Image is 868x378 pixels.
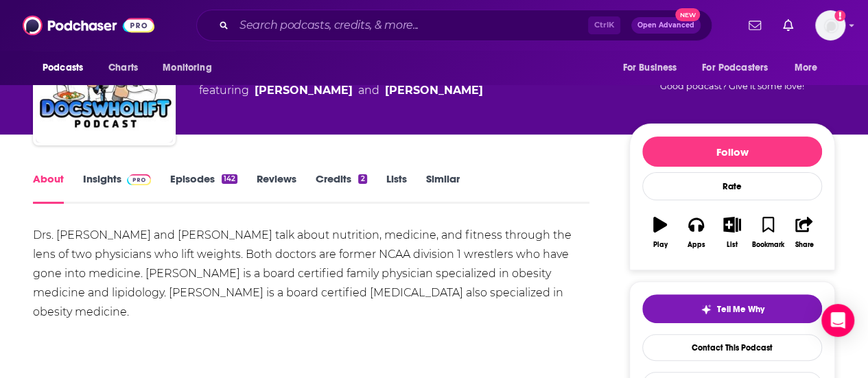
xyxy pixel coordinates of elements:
a: InsightsPodchaser Pro [83,172,151,204]
img: User Profile [815,10,845,40]
a: Credits2 [316,172,366,204]
div: List [727,241,738,249]
button: Show profile menu [815,10,845,40]
span: and [358,82,379,99]
span: For Podcasters [702,58,768,78]
svg: Add a profile image [834,10,845,21]
button: Open AdvancedNew [631,17,701,34]
div: Play [653,241,668,249]
div: Search podcasts, credits, & more... [196,10,712,41]
a: Contact This Podcast [642,334,822,361]
button: open menu [153,55,229,81]
a: Dr. Spencer Nadolsky [385,82,483,99]
div: Rate [642,172,822,200]
span: featuring [199,82,483,99]
button: Apps [678,208,714,257]
div: Bookmark [752,241,784,249]
button: open menu [33,55,101,81]
div: Drs. [PERSON_NAME] and [PERSON_NAME] talk about nutrition, medicine, and fitness through the lens... [33,226,589,322]
img: tell me why sparkle [701,304,712,315]
div: Apps [688,241,705,249]
span: Monitoring [163,58,211,78]
div: 142 [222,174,237,184]
span: Tell Me Why [717,304,764,315]
span: For Business [622,58,677,78]
div: Share [795,241,813,249]
a: Charts [99,55,146,81]
input: Search podcasts, credits, & more... [234,14,588,36]
a: Episodes142 [170,172,237,204]
button: tell me why sparkleTell Me Why [642,294,822,323]
button: open menu [693,55,788,81]
a: Reviews [257,172,296,204]
span: Ctrl K [588,16,620,34]
span: Podcasts [43,58,83,78]
button: open menu [785,55,835,81]
div: 2 [358,174,366,184]
a: Similar [426,172,460,204]
a: Lists [386,172,407,204]
img: Podchaser - Follow, Share and Rate Podcasts [23,12,154,38]
img: Podchaser Pro [127,174,151,185]
a: Dr. Karl Nadolsky [255,82,353,99]
button: Follow [642,137,822,167]
button: Bookmark [750,208,786,257]
a: Show notifications dropdown [777,14,799,37]
button: List [714,208,750,257]
a: Show notifications dropdown [743,14,766,37]
span: Logged in as tfnewsroom [815,10,845,40]
a: About [33,172,64,204]
button: open menu [613,55,694,81]
span: More [795,58,818,78]
button: Share [786,208,822,257]
div: Open Intercom Messenger [821,304,854,337]
span: New [675,8,700,21]
button: Play [642,208,678,257]
span: Open Advanced [637,22,694,29]
span: Good podcast? Give it some love! [660,81,804,91]
span: Charts [108,58,138,78]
